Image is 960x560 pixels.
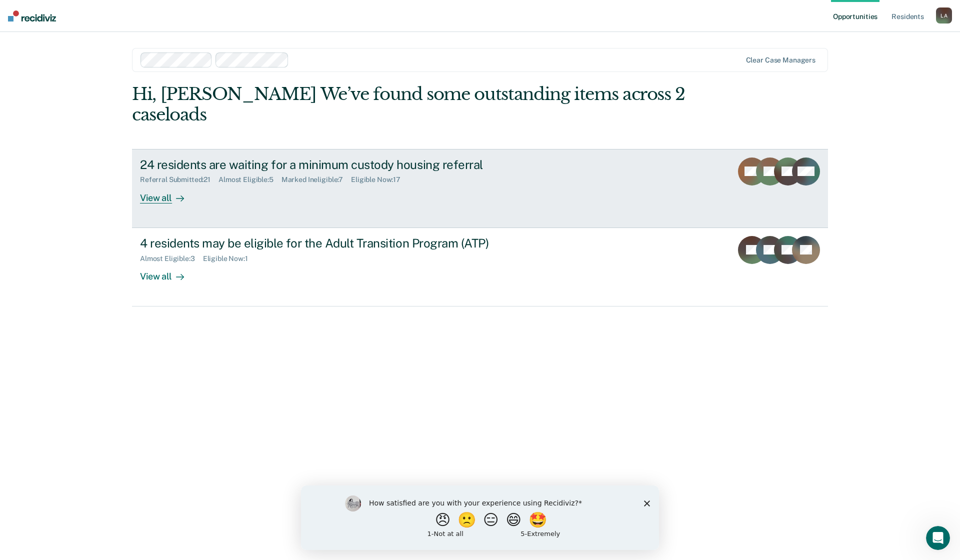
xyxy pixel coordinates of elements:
a: 4 residents may be eligible for the Adult Transition Program (ATP)Almost Eligible:3Eligible Now:1... [132,228,828,306]
iframe: Intercom live chat [926,526,950,550]
a: 24 residents are waiting for a minimum custody housing referralReferral Submitted:21Almost Eligib... [132,149,828,228]
div: Eligible Now : 1 [203,254,256,263]
div: View all [140,184,196,203]
div: 4 residents may be eligible for the Adult Transition Program (ATP) [140,236,491,250]
div: Almost Eligible : 3 [140,254,203,263]
div: Clear case managers [746,56,815,64]
button: LA [936,7,952,23]
div: View all [140,262,196,282]
div: Marked Ineligible : 7 [281,175,351,184]
div: Eligible Now : 17 [351,175,408,184]
div: Referral Submitted : 21 [140,175,218,184]
div: Hi, [PERSON_NAME] We’ve found some outstanding items across 2 caseloads [132,84,689,125]
iframe: Survey by Kim from Recidiviz [301,485,659,550]
div: Almost Eligible : 5 [218,175,281,184]
img: Recidiviz [8,10,56,21]
div: L A [936,7,952,23]
div: 24 residents are waiting for a minimum custody housing referral [140,157,491,172]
